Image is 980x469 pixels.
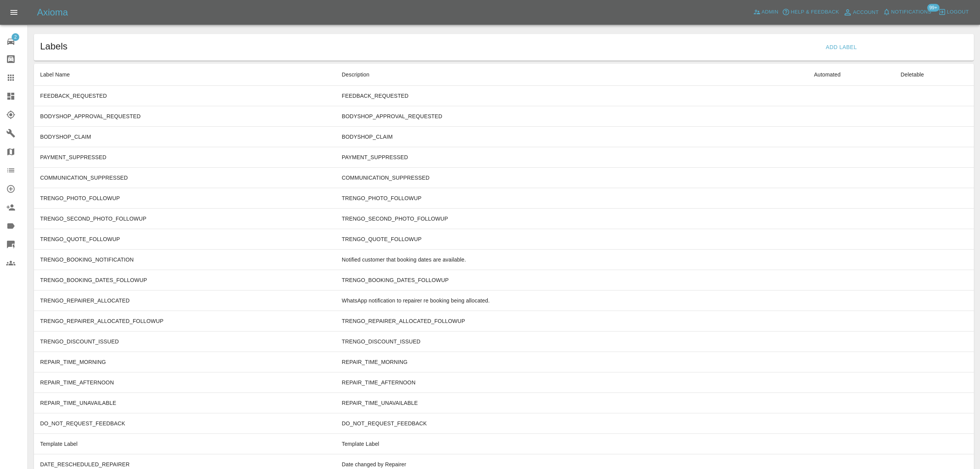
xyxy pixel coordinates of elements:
td: PAYMENT_SUPPRESSED [34,147,336,167]
button: Add Label [823,40,860,54]
td: TRENGO_BOOKING_NOTIFICATION [34,249,336,270]
th: Description [336,64,808,86]
span: Account [853,8,879,17]
span: 99+ [927,4,939,12]
td: BODYSHOP_CLAIM [34,126,336,147]
td: FEEDBACK_REQUESTED [336,85,808,106]
button: Open drawer [5,3,23,22]
span: 2 [12,33,19,41]
span: Notifications [891,8,931,17]
td: TRENGO_DISCOUNT_ISSUED [336,331,808,352]
th: Label Name [34,64,336,86]
td: TRENGO_REPAIRER_ALLOCATED_FOLLOWUP [34,311,336,331]
td: TRENGO_PHOTO_FOLLOWUP [34,188,336,208]
td: DO_NOT_REQUEST_FEEDBACK [336,413,808,433]
th: Automated [808,64,895,86]
td: REPAIR_TIME_UNAVAILABLE [336,393,808,413]
td: PAYMENT_SUPPRESSED [336,147,808,167]
td: TRENGO_PHOTO_FOLLOWUP [336,188,808,208]
span: Help & Feedback [791,8,839,17]
td: TRENGO_SECOND_PHOTO_FOLLOWUP [34,208,336,229]
td: Template Label [34,433,336,454]
td: TRENGO_BOOKING_DATES_FOLLOWUP [34,270,336,290]
td: Notified customer that booking dates are available. [336,249,808,270]
td: COMMUNICATION_SUPPRESSED [34,167,336,188]
td: TRENGO_REPAIRER_ALLOCATED_FOLLOWUP [336,311,808,331]
td: TRENGO_REPAIRER_ALLOCATED [34,290,336,311]
td: TRENGO_QUOTE_FOLLOWUP [34,229,336,249]
button: Logout [936,6,971,18]
td: DO_NOT_REQUEST_FEEDBACK [34,413,336,433]
td: TRENGO_DISCOUNT_ISSUED [34,331,336,352]
td: BODYSHOP_APPROVAL_REQUESTED [34,106,336,126]
td: COMMUNICATION_SUPPRESSED [336,167,808,188]
td: REPAIR_TIME_MORNING [336,352,808,372]
span: Logout [947,8,969,17]
button: Help & Feedback [780,6,841,18]
td: BODYSHOP_CLAIM [336,126,808,147]
td: Template Label [336,433,808,454]
td: REPAIR_TIME_AFTERNOON [336,372,808,393]
h5: Axioma [37,6,68,19]
span: Admin [762,8,779,17]
h1: Labels [40,40,811,53]
a: Account [841,6,881,19]
a: Admin [751,6,781,18]
td: TRENGO_SECOND_PHOTO_FOLLOWUP [336,208,808,229]
td: REPAIR_TIME_AFTERNOON [34,372,336,393]
td: REPAIR_TIME_UNAVAILABLE [34,393,336,413]
td: FEEDBACK_REQUESTED [34,85,336,106]
th: Deletable [894,64,974,86]
td: BODYSHOP_APPROVAL_REQUESTED [336,106,808,126]
td: REPAIR_TIME_MORNING [34,352,336,372]
button: Notifications [881,6,933,18]
td: WhatsApp notification to repairer re booking being allocated. [336,290,808,311]
td: TRENGO_QUOTE_FOLLOWUP [336,229,808,249]
td: TRENGO_BOOKING_DATES_FOLLOWUP [336,270,808,290]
